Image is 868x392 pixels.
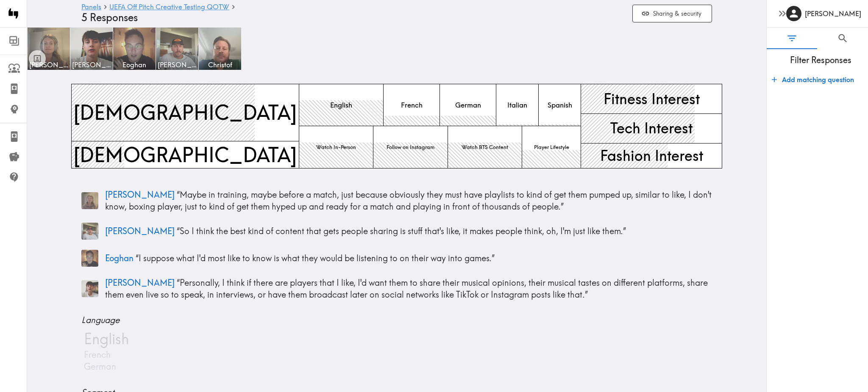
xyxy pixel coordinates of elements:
[632,5,712,23] button: Sharing & security
[81,192,98,209] img: Panelist thumbnail
[105,277,712,301] p: “ Personally, I think if there are players that I like, I'd want them to share their musical opin...
[5,5,22,22] img: Instapanel
[81,273,712,304] a: Panelist thumbnail[PERSON_NAME] “Personally, I think if there are players that I like, I'd want t...
[81,314,712,326] span: Language
[81,250,98,267] img: Panelist thumbnail
[82,329,129,349] span: English
[460,142,510,152] span: Watch BTS Content
[115,60,154,69] span: Eoghan
[29,60,68,69] span: [PERSON_NAME]
[105,277,175,288] span: [PERSON_NAME]
[546,98,574,111] span: Spanish
[200,60,239,69] span: Christof
[81,185,712,216] a: Panelist thumbnail[PERSON_NAME] “Maybe in training, maybe before a match, just because obviously ...
[105,225,712,237] p: “ So I think the best kind of content that gets people sharing is stuff that's like, it makes peo...
[598,144,705,168] span: Fashion Interest
[81,219,712,243] a: Panelist thumbnail[PERSON_NAME] “So I think the best kind of content that gets people sharing is ...
[27,27,70,70] a: [PERSON_NAME]
[156,27,199,70] a: [PERSON_NAME]
[199,27,242,70] a: Christof
[82,349,111,361] span: French
[113,27,156,70] a: Eoghan
[82,361,116,373] span: German
[105,253,134,263] span: Eoghan
[105,189,712,213] p: “ Maybe in training, maybe before a match, just because obviously they must have playlists to kin...
[767,28,818,49] button: Filter Responses
[105,226,175,236] span: [PERSON_NAME]
[29,50,46,67] button: Toggle between responses and questions
[328,98,354,111] span: English
[70,27,113,70] a: [PERSON_NAME]
[81,223,98,240] img: Panelist thumbnail
[506,98,529,111] span: Italian
[314,142,358,152] span: Watch In-Person
[72,60,111,69] span: [PERSON_NAME]
[532,142,571,152] span: Player Lifestyle
[158,60,197,69] span: [PERSON_NAME]
[105,252,712,264] p: “ I suppose what I'd most like to know is what they would be listening to on their way into games. ”
[837,33,849,44] span: Search
[805,9,861,18] h6: [PERSON_NAME]
[72,97,299,128] span: [DEMOGRAPHIC_DATA]
[81,3,101,11] a: Panels
[81,280,98,297] img: Panelist thumbnail
[105,189,175,200] span: [PERSON_NAME]
[72,139,299,170] span: [DEMOGRAPHIC_DATA]
[385,142,436,152] span: Follow on Instagram
[768,71,857,88] button: Add matching question
[81,246,712,270] a: Panelist thumbnailEoghan “I suppose what I'd most like to know is what they would be listening to...
[602,87,701,111] span: Fitness Interest
[453,98,483,111] span: German
[109,3,229,11] a: UEFA Off Pitch Creative Testing QOTW
[81,11,138,24] span: 5 Responses
[773,54,868,66] span: Filter Responses
[609,116,694,140] span: Tech Interest
[399,98,424,111] span: French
